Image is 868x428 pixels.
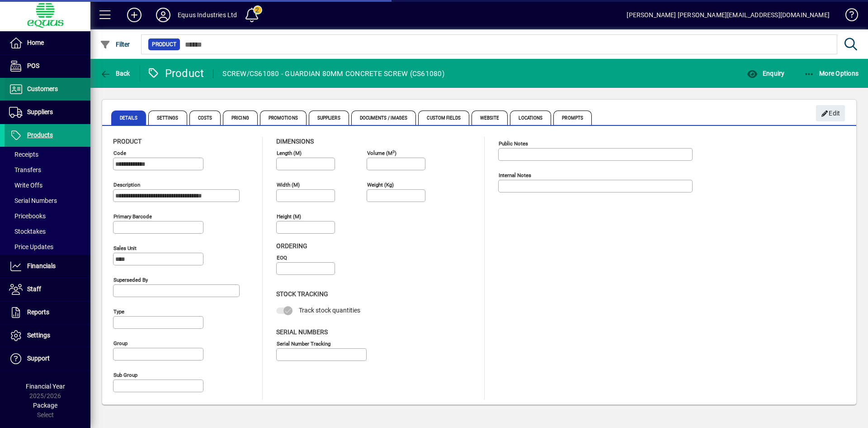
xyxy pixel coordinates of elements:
span: Promotions [260,111,307,125]
span: Financial Year [26,383,65,390]
a: Financials [5,255,90,278]
span: Prompts [553,111,592,125]
a: Settings [5,324,90,347]
a: Pricebooks [5,208,90,224]
span: Costs [189,111,221,125]
button: Enquiry [745,65,787,82]
button: Back [98,65,132,82]
span: Pricebooks [9,212,46,220]
span: Documents / Images [351,111,416,125]
span: Serial Numbers [9,197,57,204]
a: Transfers [5,162,90,178]
mat-label: Volume (m ) [367,150,396,156]
app-page-header-button: Back [90,65,140,82]
span: Price Updates [9,243,53,250]
mat-label: Sub group [113,372,137,378]
span: Products [27,131,53,139]
mat-label: Length (m) [277,150,302,156]
div: [PERSON_NAME] [PERSON_NAME][EMAIL_ADDRESS][DOMAIN_NAME] [627,8,830,22]
span: Track stock quantities [299,307,360,314]
button: More Options [802,65,861,82]
span: POS [27,62,39,69]
mat-label: Public Notes [499,140,528,147]
span: Financials [27,262,56,269]
span: Write Offs [9,182,42,189]
mat-label: Sales unit [113,245,137,251]
span: Suppliers [309,111,349,125]
mat-label: Type [113,308,124,315]
button: Filter [98,36,132,53]
div: Product [147,66,204,81]
span: Staff [27,285,41,293]
span: Settings [27,332,50,339]
a: Support [5,347,90,370]
span: Custom Fields [418,111,469,125]
div: Equus Industries Ltd [178,8,237,22]
a: Stocktakes [5,224,90,239]
span: Package [33,402,57,409]
span: Dimensions [276,138,314,145]
span: Product [113,138,142,145]
span: Locations [510,111,551,125]
mat-label: Superseded by [113,277,148,283]
a: Reports [5,301,90,324]
mat-label: Primary barcode [113,213,152,220]
sup: 3 [392,149,395,154]
span: Suppliers [27,108,53,115]
span: Home [27,39,44,46]
mat-label: Group [113,340,127,346]
span: Stocktakes [9,228,46,235]
a: Customers [5,78,90,101]
a: Staff [5,278,90,301]
span: Settings [148,111,187,125]
span: Edit [821,106,840,121]
span: Product [152,40,176,49]
span: Enquiry [747,70,784,77]
mat-label: Weight (Kg) [367,182,394,188]
span: Back [100,70,130,77]
div: SCREW/CS61080 - GUARDIAN 80MM CONCRETE SCREW (CS61080) [222,67,444,81]
mat-label: Height (m) [277,213,301,220]
span: Reports [27,308,49,316]
span: Transfers [9,166,41,173]
mat-label: EOQ [277,255,287,261]
mat-label: Width (m) [277,182,300,188]
span: Pricing [223,111,258,125]
span: Stock Tracking [276,290,328,298]
a: Receipts [5,147,90,162]
mat-label: Description [113,182,140,188]
a: Serial Numbers [5,193,90,208]
a: Home [5,32,90,54]
span: Details [111,111,146,125]
button: Add [120,7,149,23]
mat-label: Serial Number tracking [277,340,330,346]
button: Edit [816,105,845,121]
span: Website [472,111,508,125]
span: Ordering [276,242,307,250]
a: Price Updates [5,239,90,255]
mat-label: Internal Notes [499,172,531,178]
button: Profile [149,7,178,23]
span: Filter [100,41,130,48]
mat-label: Code [113,150,126,156]
span: Serial Numbers [276,328,328,336]
a: Write Offs [5,178,90,193]
a: Suppliers [5,101,90,124]
span: Support [27,355,50,362]
span: Customers [27,85,58,92]
a: Knowledge Base [839,2,857,31]
span: More Options [804,70,859,77]
span: Receipts [9,151,38,158]
a: POS [5,55,90,77]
